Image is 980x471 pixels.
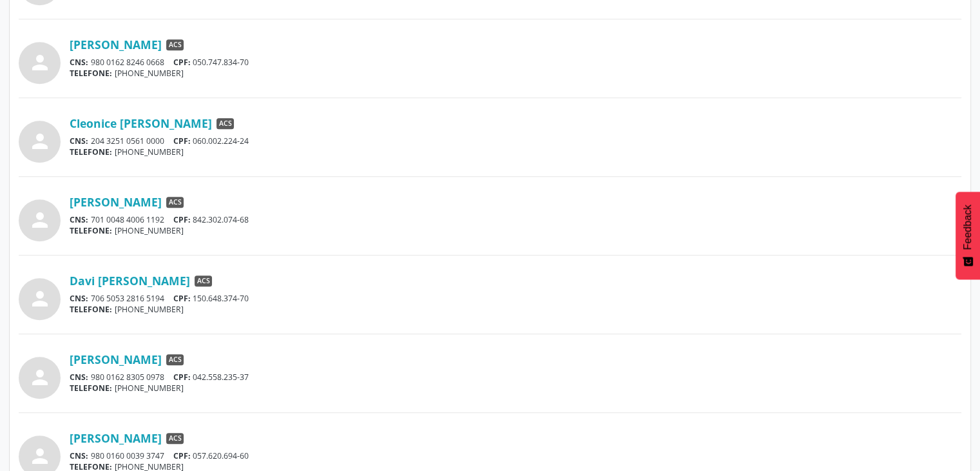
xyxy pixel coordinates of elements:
i: person [28,366,52,389]
span: CPF: [173,293,191,304]
span: CPF: [173,372,191,383]
div: 980 0162 8246 0668 050.747.834-70 [70,57,961,68]
i: person [28,130,52,153]
span: CPF: [173,135,191,146]
span: TELEFONE: [70,146,112,157]
span: ACS [166,354,184,366]
div: 204 3251 0561 0000 060.002.224-24 [70,135,961,146]
span: Feedback [962,205,974,250]
span: CNS: [70,57,88,68]
span: CNS: [70,372,88,383]
span: CNS: [70,214,88,225]
a: Cleonice [PERSON_NAME] [70,116,212,130]
i: person [28,208,52,232]
div: 980 0162 8305 0978 042.558.235-37 [70,372,961,383]
div: [PHONE_NUMBER] [70,304,961,315]
span: ACS [166,197,184,208]
span: CNS: [70,135,88,146]
i: person [28,287,52,310]
i: person [28,51,52,74]
span: TELEFONE: [70,68,112,79]
a: [PERSON_NAME] [70,431,162,445]
a: [PERSON_NAME] [70,352,162,366]
span: TELEFONE: [70,225,112,236]
span: TELEFONE: [70,304,112,315]
button: Feedback - Mostrar pesquisa [956,192,980,279]
span: CNS: [70,450,88,461]
div: [PHONE_NUMBER] [70,225,961,236]
span: CPF: [173,57,191,68]
span: ACS [166,433,184,445]
span: CPF: [173,214,191,225]
span: CNS: [70,293,88,304]
a: Davi [PERSON_NAME] [70,274,190,288]
div: 701 0048 4006 1192 842.302.074-68 [70,214,961,225]
span: ACS [216,118,234,130]
div: [PHONE_NUMBER] [70,383,961,394]
div: [PHONE_NUMBER] [70,146,961,157]
a: [PERSON_NAME] [70,195,162,209]
a: [PERSON_NAME] [70,37,162,52]
div: 706 5053 2816 5194 150.648.374-70 [70,293,961,304]
span: TELEFONE: [70,383,112,394]
span: CPF: [173,450,191,461]
div: 980 0160 0039 3747 057.620.694-60 [70,450,961,461]
div: [PHONE_NUMBER] [70,68,961,79]
span: ACS [195,276,212,287]
span: ACS [166,39,184,51]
